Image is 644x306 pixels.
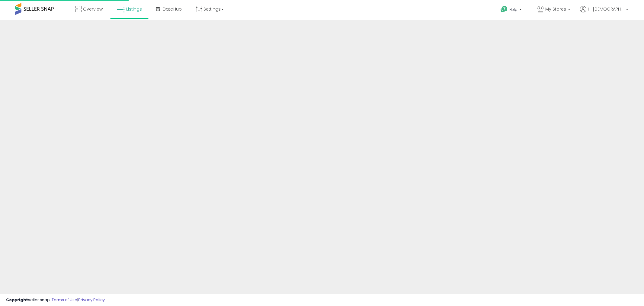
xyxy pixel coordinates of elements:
[580,6,628,20] a: Hi [DEMOGRAPHIC_DATA]
[496,1,528,20] a: Help
[545,6,566,12] span: My Stores
[500,5,508,13] i: Get Help
[126,6,142,12] span: Listings
[83,6,103,12] span: Overview
[163,6,182,12] span: DataHub
[509,7,517,12] span: Help
[588,6,624,12] span: Hi [DEMOGRAPHIC_DATA]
